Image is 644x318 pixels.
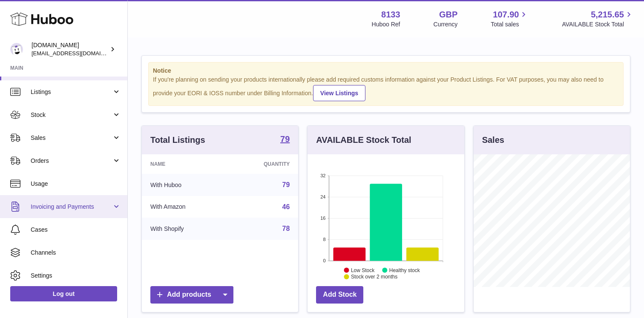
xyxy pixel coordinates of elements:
span: Total sales [491,20,529,28]
th: Quantity [227,154,298,174]
span: AVAILABLE Stock Total [562,20,634,28]
text: 8 [323,237,326,242]
text: 0 [323,258,326,263]
td: With Shopify [142,218,227,240]
span: 107.90 [493,9,519,20]
a: 79 [280,135,290,145]
strong: 8133 [381,9,400,20]
span: Usage [31,180,121,188]
span: Cases [31,226,121,234]
strong: GBP [439,9,457,20]
span: Invoicing and Payments [31,203,112,211]
span: Orders [31,157,112,165]
span: Sales [31,134,112,142]
div: If you're planning on sending your products internationally please add required customs informati... [153,76,619,101]
span: Stock [31,111,112,119]
a: 46 [282,203,290,210]
text: Low Stock [351,267,375,273]
text: Stock over 2 months [351,274,397,280]
strong: 79 [280,135,290,143]
text: 32 [321,173,326,178]
a: Add Stock [316,286,363,304]
h3: Total Listings [150,134,205,146]
text: 24 [321,194,326,199]
text: 16 [321,216,326,221]
h3: AVAILABLE Stock Total [316,134,411,146]
a: View Listings [313,85,365,101]
th: Name [142,154,227,174]
a: Add products [150,286,233,304]
div: Currency [434,20,458,28]
span: 5,215.65 [591,9,624,20]
a: 107.90 Total sales [491,9,529,28]
h3: Sales [482,134,504,146]
strong: Notice [153,67,619,75]
td: With Huboo [142,174,227,196]
span: Settings [31,272,121,280]
div: Huboo Ref [372,20,400,28]
span: Channels [31,249,121,257]
img: info@activeposture.co.uk [10,43,23,56]
div: [DOMAIN_NAME] [32,41,108,57]
td: With Amazon [142,196,227,218]
a: 5,215.65 AVAILABLE Stock Total [562,9,634,28]
text: Healthy stock [389,267,420,273]
span: Listings [31,88,112,96]
span: [EMAIL_ADDRESS][DOMAIN_NAME] [32,50,125,57]
a: 79 [282,181,290,188]
a: Log out [10,286,117,301]
a: 78 [282,225,290,232]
